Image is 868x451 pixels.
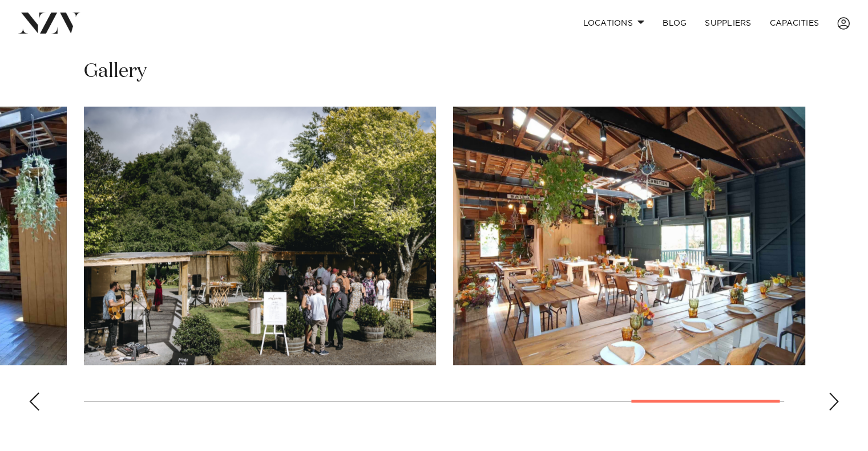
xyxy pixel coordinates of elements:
h2: Gallery [84,59,147,84]
img: nzv-logo.png [18,13,80,33]
a: Locations [574,11,653,35]
a: BLOG [653,11,696,35]
a: SUPPLIERS [696,11,760,35]
a: Capacities [761,11,829,35]
swiper-slide: 8 / 9 [84,107,436,365]
swiper-slide: 9 / 9 [453,107,805,365]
